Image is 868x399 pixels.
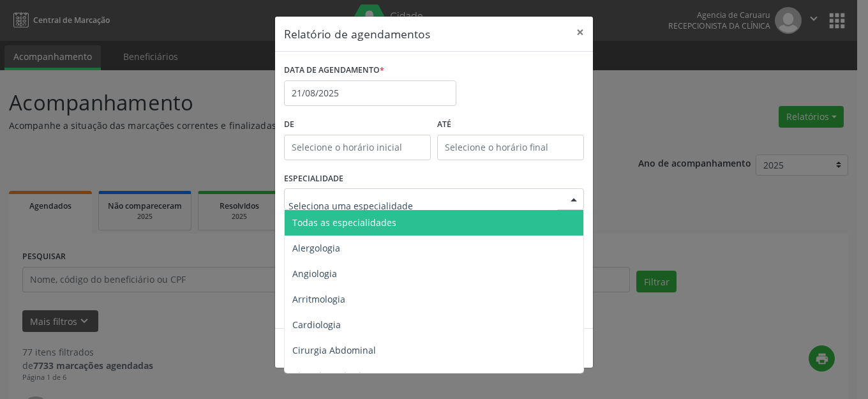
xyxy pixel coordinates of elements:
span: Todas as especialidades [292,216,396,229]
label: ESPECIALIDADE [284,169,343,189]
input: Selecione uma data ou intervalo [284,80,456,106]
button: Close [567,17,593,48]
h5: Relatório de agendamentos [284,26,430,42]
label: ATÉ [437,115,584,135]
span: Cardiologia [292,319,341,331]
span: Arritmologia [292,293,345,305]
span: Cirurgia Abdominal [292,344,376,356]
span: Cirurgia Bariatrica [292,370,371,382]
input: Selecione o horário inicial [284,135,431,160]
label: De [284,115,431,135]
span: Angiologia [292,267,337,280]
input: Selecione o horário final [437,135,584,160]
label: DATA DE AGENDAMENTO [284,61,384,80]
input: Seleciona uma especialidade [288,193,558,218]
span: Alergologia [292,242,340,254]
